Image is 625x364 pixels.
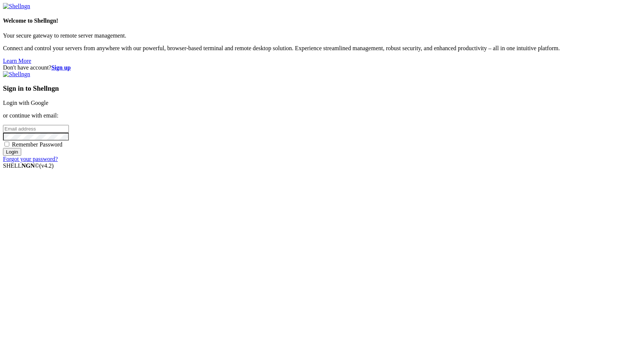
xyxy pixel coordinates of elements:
[3,3,30,10] img: Shellngn
[3,17,622,24] h4: Welcome to Shellngn!
[3,32,622,39] p: Your secure gateway to remote server management.
[4,142,9,146] input: Remember Password
[12,141,63,148] span: Remember Password
[3,162,54,169] span: SHELL ©
[39,162,54,169] span: 4.2.0
[3,64,622,71] div: Don't have account?
[3,112,622,119] p: or continue with email:
[3,148,21,156] input: Login
[3,156,58,162] a: Forgot your password?
[3,84,622,93] h3: Sign in to Shellngn
[3,45,622,52] p: Connect and control your servers from anywhere with our powerful, browser-based terminal and remo...
[3,71,30,78] img: Shellngn
[51,64,71,71] a: Sign up
[3,58,31,64] a: Learn More
[22,162,35,169] b: NGN
[3,125,69,133] input: Email address
[3,100,48,106] a: Login with Google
